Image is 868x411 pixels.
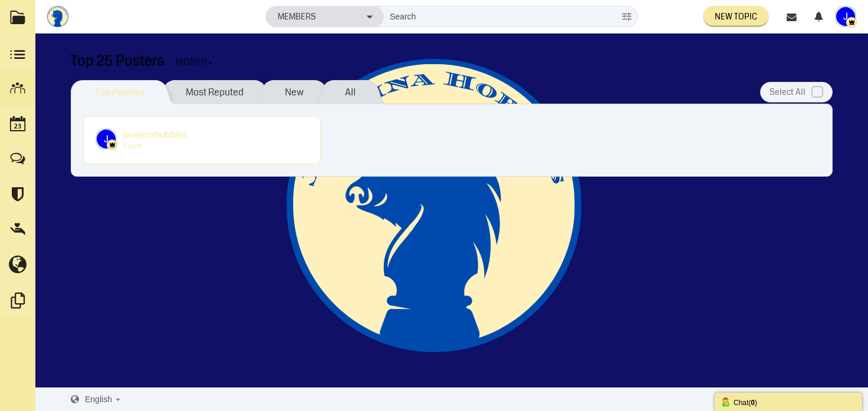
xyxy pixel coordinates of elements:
[97,130,116,148] img: 8cYJyoAAAAGSURBVAMAja3BjE4e4r8AAAAASUVORK5CYII=
[333,80,367,104] a: All
[123,141,142,151] a: 1 post
[176,56,207,69] span: Month
[123,130,188,140] a: javelinahobbies
[273,80,315,104] a: New
[174,80,255,104] a: Most Reputed
[748,399,757,407] span: ( )
[266,6,384,27] button: Members
[278,11,316,23] span: Members
[71,51,164,71] span: Top 25 Posters
[751,399,755,407] strong: 0
[123,142,127,150] span: 1
[384,6,616,26] input: Search
[129,142,142,150] span: post
[703,6,769,27] a: New Topic
[715,11,757,22] span: New Topic
[85,395,112,404] span: English
[721,396,856,408] div: Chat
[47,6,68,27] img: Inlay%20Text.png
[71,80,156,104] a: Top Posters
[176,51,213,71] a: Month
[836,7,855,26] img: 8cYJyoAAAAGSURBVAMAja3BjE4e4r8AAAAASUVORK5CYII=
